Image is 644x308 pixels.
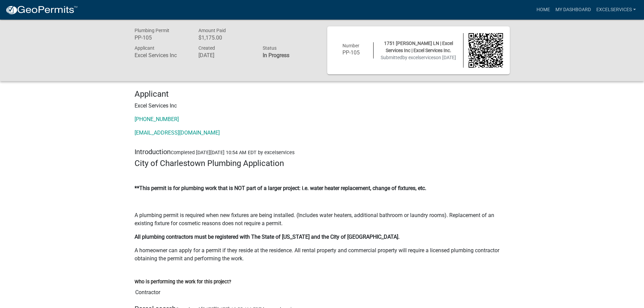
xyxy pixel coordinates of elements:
p: A homeowner can apply for a permit if they reside at the residence. All rental property and comme... [135,246,510,263]
h6: Excel Services Inc [135,52,189,58]
a: excelservices [594,3,639,16]
span: 1751 [PERSON_NAME] LN | Excel Services Inc | Excel Services Inc. [384,41,453,53]
h6: [DATE] [198,52,253,58]
p: Excel Services Inc [135,102,510,110]
span: Submitted on [DATE] [381,55,456,60]
h4: City of Charlestown Plumbing Application [135,159,510,168]
img: QR code [469,33,503,68]
p: A plumbing permit is required when new fixtures are being installed. (Includes water heaters, add... [135,211,510,228]
strong: **This permit is for plumbing work that is NOT part of a larger project: i.e. water heater replac... [135,185,426,191]
h6: PP-105 [334,49,368,56]
span: Created [198,45,215,51]
a: My Dashboard [553,3,594,16]
a: [PHONE_NUMBER] [135,116,179,122]
h6: PP-105 [135,34,189,41]
strong: In Progress [263,52,289,58]
span: by excelservices [402,55,436,60]
h6: $1,175.00 [198,34,253,41]
span: Applicant [135,45,154,51]
h5: Introduction [135,148,510,156]
span: Number [342,43,359,48]
span: Completed [DATE][DATE] 10:54 AM EDT by excelservices [171,150,294,156]
h4: Applicant [135,89,510,99]
a: Home [534,3,553,16]
span: Status [263,45,277,51]
a: [EMAIL_ADDRESS][DOMAIN_NAME] [135,129,220,136]
span: Amount Paid [198,28,226,33]
strong: All plumbing contractors must be registered with The State of [US_STATE] and the City of [GEOGRAP... [135,234,400,240]
label: Who is performing the work for this project? [135,280,231,284]
span: Plumbing Permit [135,28,169,33]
